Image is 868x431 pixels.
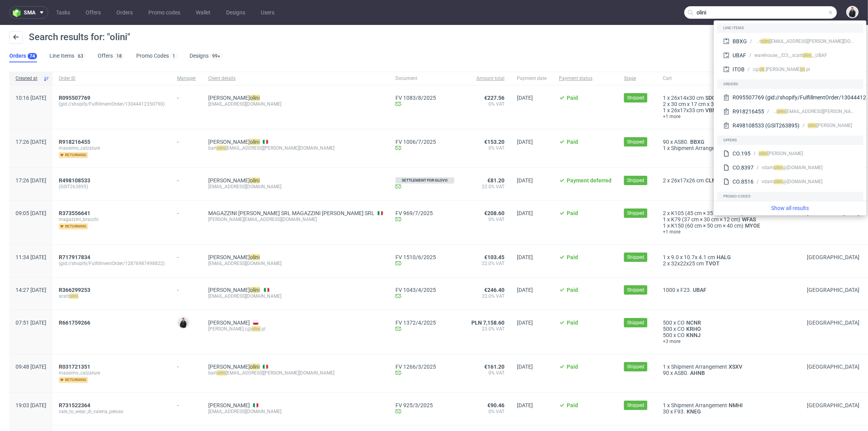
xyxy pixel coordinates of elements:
[801,66,810,73] div: .pl
[663,332,794,338] div: x
[395,320,456,326] a: FV 1372/4/2025
[559,75,611,82] span: Payment status
[762,178,779,185] div: vdam
[251,326,260,332] mark: olini
[517,75,546,82] span: Payment date
[808,122,852,129] div: [PERSON_NAME]
[468,408,504,415] span: 0% VAT
[217,370,226,376] mark: olini
[98,50,124,62] a: Offers18
[691,287,708,293] a: UBAF
[484,287,504,293] span: €246.40
[781,108,857,115] div: [EMAIL_ADDRESS][PERSON_NAME][DOMAIN_NAME]
[256,6,279,19] a: Users
[112,6,137,19] a: Orders
[663,287,794,293] div: x
[517,364,533,370] span: [DATE]
[754,52,808,59] div: warehouse__f23__scatt
[704,260,721,267] a: TVOT
[208,145,383,151] div: bart [EMAIL_ADDRESS][PERSON_NAME][DOMAIN_NAME]
[59,75,165,82] span: Order ID
[677,332,685,338] span: CO
[484,364,504,370] span: €161.20
[208,75,383,82] span: Client details
[663,254,794,260] div: x
[663,260,794,267] div: x
[250,95,260,101] mark: olini
[781,109,785,114] span: ni
[208,408,383,415] div: [EMAIL_ADDRESS][DOMAIN_NAME]
[208,402,250,408] a: [PERSON_NAME]
[208,364,260,370] a: [PERSON_NAME]olini
[395,287,456,293] a: FV 1043/4/2025
[779,178,822,185] div: @[DOMAIN_NAME]
[808,123,817,128] span: olini
[484,210,504,216] span: €208.60
[178,317,189,328] img: Adrian Margula
[208,326,383,332] div: [PERSON_NAME].c@ .pl
[484,95,504,101] span: €227.56
[144,6,185,19] a: Promo codes
[59,364,90,370] span: R031721351
[468,184,504,190] span: 22.0% VAT
[59,145,165,151] span: massimo_calzature
[59,408,165,415] span: vale_to_wear_di_valeria_peluso
[177,360,196,370] div: -
[116,53,122,59] div: 18
[717,204,863,212] a: Show all results
[517,254,533,260] span: [DATE]
[208,95,260,101] a: [PERSON_NAME]olini
[177,75,196,82] span: Manager
[685,408,703,415] span: KNEG
[9,6,48,19] button: sma
[776,109,781,114] span: oli
[59,177,90,184] span: R498108533
[51,6,75,19] a: Tasks
[663,216,794,223] div: x
[733,37,747,45] div: BBXG
[484,254,504,260] span: €103.45
[212,53,220,59] div: 99+
[217,145,226,151] mark: olini
[517,210,533,216] span: [DATE]
[177,92,196,101] div: -
[49,50,85,62] a: Line Items63
[663,113,794,120] a: +1 more
[627,177,644,184] span: Shipped
[208,320,250,326] a: [PERSON_NAME]
[517,139,533,145] span: [DATE]
[30,53,35,59] div: 74
[468,293,504,299] span: 22.0% VAT
[29,32,130,42] span: Search results for: "olini"
[717,136,863,145] div: Offers
[59,364,92,370] a: R031721351
[208,260,383,267] div: [EMAIL_ADDRESS][DOMAIN_NAME]
[468,370,504,376] span: 0% VAT
[59,101,165,107] span: (gid://shopify/FulfillmentOrder/13044412350790)
[59,254,92,260] a: R717917834
[733,108,764,115] div: R918216455
[733,178,754,185] div: CO.8516
[208,293,383,299] div: [EMAIL_ADDRESS][DOMAIN_NAME]
[59,287,92,293] a: R366299253
[685,332,702,338] span: KNNJ
[680,287,691,293] span: F23.
[468,326,504,332] span: 23.0% VAT
[717,192,863,201] div: Promo codes
[774,165,779,170] span: oli
[727,364,744,370] a: XSXV
[733,122,799,129] div: R498108533 (GSIT263895)
[177,136,196,145] div: -
[191,6,215,19] a: Wallet
[715,254,733,260] a: HALG
[759,151,768,156] span: olini
[704,95,720,101] a: SDOE
[663,370,794,376] div: x
[671,364,727,370] span: Shipment Arrangement
[801,67,805,72] span: ni
[671,260,704,267] span: 32x22x25 cm
[671,107,704,113] span: 26x17x33 cm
